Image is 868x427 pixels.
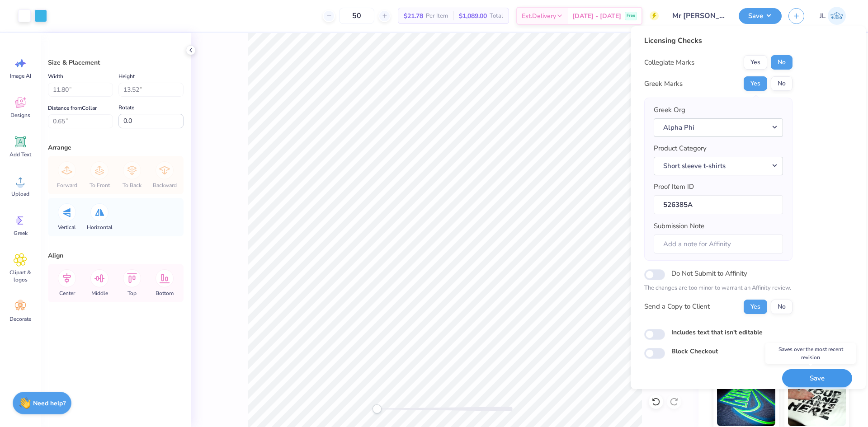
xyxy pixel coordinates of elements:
[816,7,850,25] a: JL
[522,11,556,21] span: Est. Delivery
[118,102,134,113] label: Rotate
[490,11,503,21] span: Total
[820,11,826,21] span: JL
[739,8,782,24] button: Save
[58,224,76,231] span: Vertical
[765,343,856,364] div: Saves over the most recent revision
[572,11,621,21] span: [DATE] - [DATE]
[87,224,113,231] span: Horizontal
[771,76,793,91] button: No
[671,328,763,337] label: Includes text that isn't editable
[59,290,75,297] span: Center
[828,7,846,25] img: Jairo Laqui
[9,315,31,323] span: Decorate
[654,143,707,154] label: Product Category
[671,347,718,356] label: Block Checkout
[33,399,66,408] strong: Need help?
[782,369,852,388] button: Save
[10,72,31,80] span: Image AI
[744,76,767,91] button: Yes
[654,105,685,115] label: Greek Org
[788,381,846,426] img: Water based Ink
[644,284,793,293] p: The changes are too minor to warrant an Affinity review.
[771,55,793,70] button: No
[404,11,423,21] span: $21.78
[10,112,30,119] span: Designs
[744,300,767,314] button: Yes
[48,58,184,67] div: Size & Placement
[654,118,783,137] button: Alpha Phi
[9,151,31,158] span: Add Text
[127,290,137,297] span: Top
[426,11,448,21] span: Per Item
[91,290,108,297] span: Middle
[48,251,184,260] div: Align
[654,182,694,192] label: Proof Item ID
[627,13,635,19] span: Free
[644,79,683,89] div: Greek Marks
[654,157,783,175] button: Short sleeve t-shirts
[118,71,135,82] label: Height
[14,230,28,237] span: Greek
[671,267,747,279] label: Do Not Submit to Affinity
[459,11,487,21] span: $1,089.00
[665,7,732,25] input: Untitled Design
[339,8,374,24] input: – –
[48,143,184,152] div: Arrange
[771,300,793,314] button: No
[644,57,694,68] div: Collegiate Marks
[48,103,97,113] label: Distance from Collar
[717,381,775,426] img: Glow in the Dark Ink
[654,235,783,254] input: Add a note for Affinity
[654,221,704,231] label: Submission Note
[11,190,29,197] span: Upload
[5,269,35,283] span: Clipart & logos
[156,290,174,297] span: Bottom
[644,301,710,312] div: Send a Copy to Client
[373,404,382,413] div: Accessibility label
[744,55,767,70] button: Yes
[644,35,793,46] div: Licensing Checks
[48,71,63,82] label: Width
